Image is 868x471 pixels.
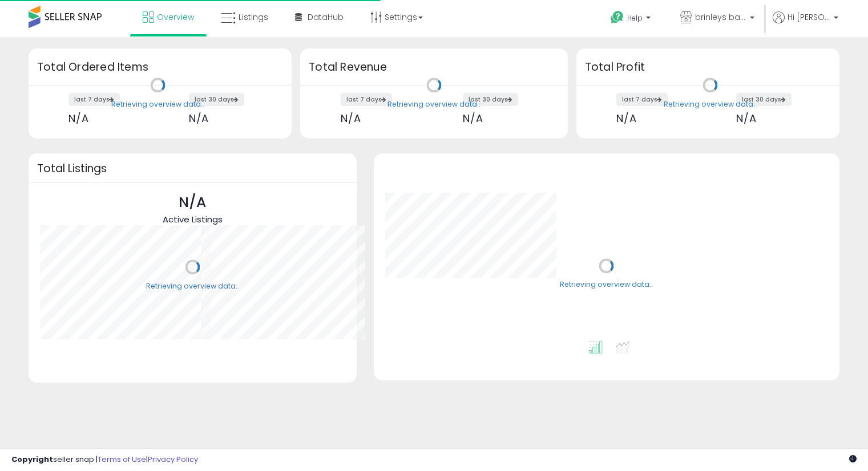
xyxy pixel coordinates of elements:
span: brinleys bargains [695,11,746,23]
span: Overview [157,11,194,23]
div: seller snap | | [11,454,198,465]
a: Hi [PERSON_NAME] [773,11,838,37]
div: Retrieving overview data.. [111,99,204,109]
span: Help [627,13,643,23]
a: Terms of Use [98,454,146,465]
div: Retrieving overview data.. [387,99,481,109]
span: Hi [PERSON_NAME] [788,11,830,23]
a: Privacy Policy [148,454,198,465]
div: Retrieving overview data.. [664,99,757,109]
i: Get Help [610,10,624,25]
div: Retrieving overview data.. [560,280,653,290]
span: Listings [239,11,268,23]
span: DataHub [308,11,344,23]
div: Retrieving overview data.. [146,281,239,291]
a: Help [601,2,662,37]
strong: Copyright [11,454,53,465]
